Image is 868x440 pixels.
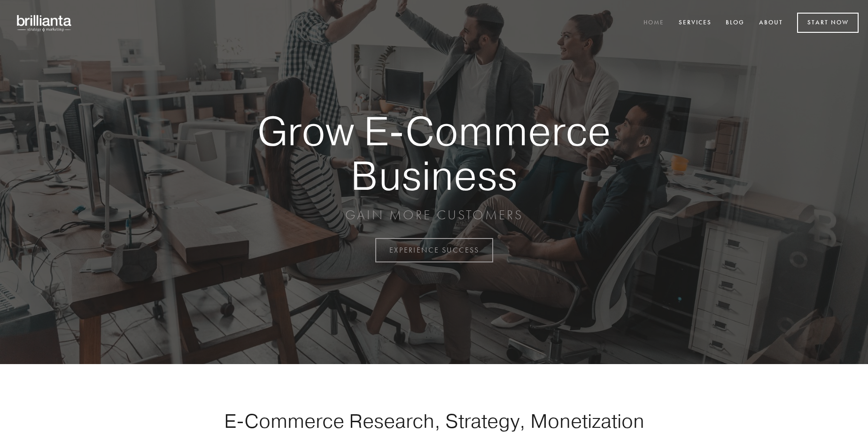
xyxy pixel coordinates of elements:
a: About [753,15,789,31]
a: Blog [720,15,751,31]
h1: E-Commerce Research, Strategy, Monetization [194,409,674,433]
strong: Grow E-Commerce Business [225,109,643,197]
a: Services [673,15,718,31]
img: brillianta - research, strategy, marketing [9,9,80,37]
a: Home [637,15,670,31]
p: GAIN MORE CUSTOMERS [225,207,643,224]
a: EXPERIENCE SUCCESS [375,238,493,262]
a: Start Now [797,13,859,33]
